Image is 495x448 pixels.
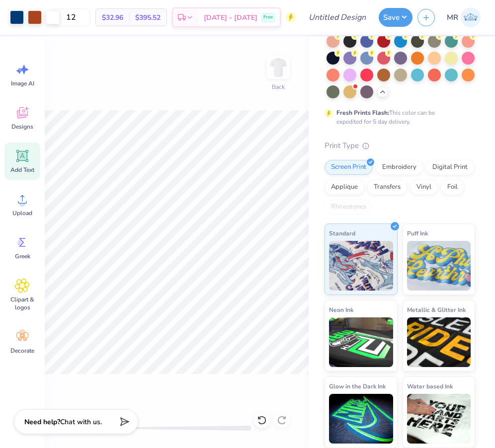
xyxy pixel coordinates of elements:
span: $32.96 [102,12,123,23]
div: Embroidery [376,160,423,175]
span: $395.52 [135,12,161,23]
input: – – [52,8,90,26]
img: Back [268,58,288,77]
span: Upload [12,209,32,217]
strong: Need help? [24,417,60,427]
div: Applique [325,180,364,195]
span: Greek [15,252,30,260]
span: Image AI [11,79,34,87]
span: Designs [11,123,33,131]
img: Neon Ink [329,317,393,367]
img: Marlee Rubner [461,7,481,27]
span: [DATE] - [DATE] [204,12,257,23]
img: Puff Ink [407,241,471,291]
div: Transfers [367,180,407,195]
div: Foil [441,180,464,195]
span: Chat with us. [60,417,102,427]
div: Rhinestones [325,200,373,215]
span: Glow in the Dark Ink [329,381,386,391]
strong: Fresh Prints Flash: [336,109,389,117]
div: Print Type [325,140,475,151]
span: Standard [329,228,355,238]
img: Glow in the Dark Ink [329,394,393,444]
div: Back [272,82,285,91]
span: Decorate [10,347,34,355]
input: Untitled Design [301,7,374,27]
div: Vinyl [410,180,438,195]
span: Water based Ink [407,381,453,391]
span: MR [447,12,458,23]
div: Screen Print [325,160,373,175]
div: Digital Print [426,160,474,175]
span: Free [263,14,273,21]
span: Metallic & Glitter Ink [407,304,466,315]
button: Save [379,8,412,27]
img: Metallic & Glitter Ink [407,317,471,367]
span: Neon Ink [329,304,353,315]
div: This color can be expedited for 5 day delivery. [336,108,459,126]
span: Add Text [10,166,34,174]
img: Standard [329,241,393,291]
a: MR [442,7,485,27]
span: Puff Ink [407,228,428,238]
img: Water based Ink [407,394,471,444]
span: Clipart & logos [6,296,39,311]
